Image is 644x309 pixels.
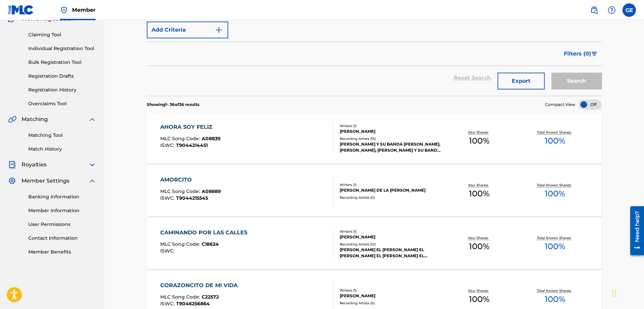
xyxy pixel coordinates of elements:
img: search [590,6,598,14]
span: 100 % [545,188,565,200]
div: [PERSON_NAME] [340,293,441,299]
img: Top Rightsholder [60,6,68,14]
a: Matching Tool [28,132,96,139]
img: MLC Logo [8,5,34,15]
a: CAMINANDO POR LAS CALLESMLC Song Code:C18624ISWC:Writers (1)[PERSON_NAME]Recording Artists (12)[P... [147,219,602,269]
img: filter [591,52,597,56]
img: expand [88,177,96,185]
a: Bulk Registration Tool [28,59,96,66]
div: CORAZONCITO DE MI VIDA [160,281,241,289]
p: Total Known Shares: [537,183,573,188]
span: A08839 [202,136,221,142]
div: Writers ( 1 ) [340,123,441,128]
span: 100 % [469,293,489,305]
img: 9d2ae6d4665cec9f34b9.svg [215,26,223,34]
iframe: Resource Center [625,204,644,258]
a: AMORCITOMLC Song Code:A08889ISWC:T9044215545Writers (1)[PERSON_NAME] DE LA [PERSON_NAME]Recording... [147,166,602,216]
span: T9044214451 [176,142,208,148]
span: Member Settings [22,177,69,185]
span: C18624 [202,241,219,247]
a: AHORA SOY FELIZMLC Song Code:A08839ISWC:T9044214451Writers (1)[PERSON_NAME]Recording Artists (15)... [147,113,602,163]
div: Writers ( 1 ) [340,288,441,293]
a: Registration Drafts [28,73,96,80]
div: User Menu [622,3,636,17]
div: Writers ( 1 ) [340,182,441,187]
p: Your Shares: [468,130,490,135]
img: expand [88,161,96,169]
div: CAMINANDO POR LAS CALLES [160,229,251,237]
span: T9044215545 [176,195,208,201]
span: 100 % [545,135,565,147]
div: [PERSON_NAME] EL [PERSON_NAME] EL [PERSON_NAME] EL [PERSON_NAME] EL [PERSON_NAME] EL [PERSON_NAME] [340,247,441,259]
span: A08889 [202,188,221,194]
div: Help [605,3,618,17]
img: help [608,6,616,14]
iframe: Chat Widget [610,277,644,309]
p: Showing 1 - 36 of 36 results [147,102,199,108]
a: User Permissions [28,221,96,228]
div: AMORCITO [160,176,221,184]
button: Filters (0) [560,45,602,62]
a: Member Information [28,207,96,214]
a: Individual Registration Tool [28,45,96,52]
span: 100 % [469,188,489,200]
span: Compact View [545,102,575,108]
p: Your Shares: [468,235,490,240]
span: 100 % [469,240,489,253]
div: [PERSON_NAME] [340,128,441,134]
a: Contact Information [28,235,96,242]
p: Your Shares: [468,183,490,188]
a: Match History [28,146,96,153]
span: ISWC : [160,142,176,148]
p: Total Known Shares: [537,235,573,240]
span: C22572 [202,294,219,300]
a: Banking Information [28,193,96,200]
button: Export [498,73,545,89]
form: Search Form [147,1,602,96]
span: 100 % [545,240,565,253]
a: Public Search [587,3,601,17]
div: [PERSON_NAME] [340,234,441,240]
span: T9046256864 [176,301,210,307]
div: AHORA SOY FELIZ [160,123,221,131]
span: MLC Song Code : [160,241,202,247]
img: Royalties [8,161,16,169]
span: ISWC : [160,248,176,254]
a: Claiming Tool [28,31,96,38]
p: Your Shares: [468,288,490,293]
a: Overclaims Tool [28,100,96,107]
span: Member [72,6,96,14]
img: Matching [8,115,16,123]
div: Writers ( 1 ) [340,229,441,234]
a: Member Benefits [28,248,96,256]
span: Filters ( 0 ) [564,50,591,58]
span: ISWC : [160,195,176,201]
span: MLC Song Code : [160,188,202,194]
span: ISWC : [160,301,176,307]
div: Recording Artists ( 0 ) [340,195,441,200]
span: MLC Song Code : [160,136,202,142]
div: Recording Artists ( 15 ) [340,136,441,141]
span: MLC Song Code : [160,294,202,300]
button: Add Criteria [147,22,228,38]
img: expand [88,115,96,123]
span: Royalties [22,161,46,169]
div: Recording Artists ( 12 ) [340,242,441,247]
div: Drag [612,283,616,304]
span: 100 % [469,135,489,147]
img: Member Settings [8,177,16,185]
span: 100 % [545,293,565,305]
div: [PERSON_NAME] DE LA [PERSON_NAME] [340,187,441,193]
p: Total Known Shares: [537,288,573,293]
div: [PERSON_NAME] Y SU BANDA [PERSON_NAME], [PERSON_NAME], [PERSON_NAME] Y SU BANDA [PERSON_NAME], [P... [340,141,441,153]
span: Matching [22,115,48,123]
a: Registration History [28,86,96,93]
p: Total Known Shares: [537,130,573,135]
div: Recording Artists ( 0 ) [340,301,441,306]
